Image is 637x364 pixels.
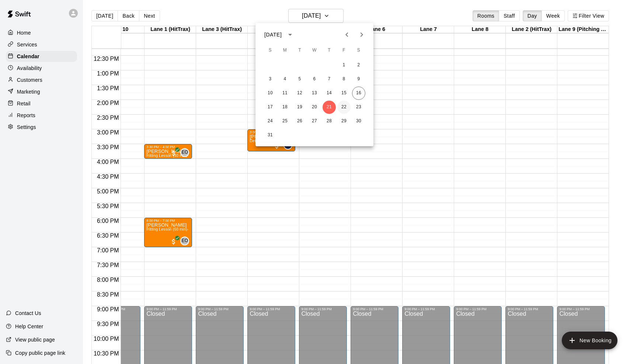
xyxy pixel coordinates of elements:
button: 19 [293,101,306,114]
button: calendar view is open, switch to year view [284,28,296,41]
button: 23 [352,101,365,114]
button: 18 [278,101,292,114]
span: Tuesday [293,43,306,58]
button: 22 [337,101,351,114]
span: Sunday [264,43,277,58]
button: 28 [323,115,336,128]
button: 7 [323,73,336,86]
button: Previous month [340,27,354,42]
button: 15 [337,87,351,100]
button: 16 [352,87,365,100]
button: 10 [264,87,277,100]
button: 5 [293,73,306,86]
button: 27 [308,115,321,128]
button: 9 [352,73,365,86]
span: Thursday [323,43,336,58]
button: 11 [278,87,292,100]
button: 21 [323,101,336,114]
button: 26 [293,115,306,128]
button: 1 [337,59,351,72]
span: Wednesday [308,43,321,58]
button: 14 [323,87,336,100]
span: Friday [337,43,351,58]
button: 12 [293,87,306,100]
button: 24 [264,115,277,128]
button: 17 [264,101,277,114]
button: 3 [264,73,277,86]
button: Next month [354,27,369,42]
span: Saturday [352,43,365,58]
button: 31 [264,129,277,142]
button: 6 [308,73,321,86]
div: [DATE] [264,31,282,39]
button: 30 [352,115,365,128]
button: 29 [337,115,351,128]
button: 8 [337,73,351,86]
button: 20 [308,101,321,114]
button: 13 [308,87,321,100]
button: 25 [278,115,292,128]
span: Monday [278,43,292,58]
button: 4 [278,73,292,86]
button: 2 [352,59,365,72]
